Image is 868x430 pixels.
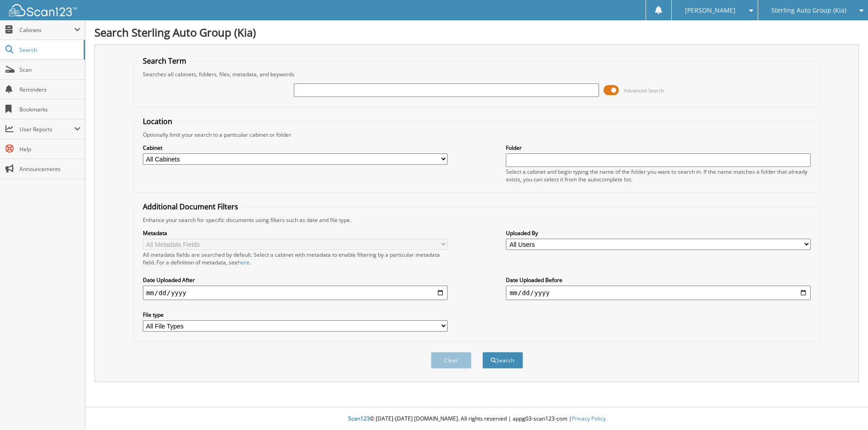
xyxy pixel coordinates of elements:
[85,408,868,430] div: © [DATE]-[DATE] [DOMAIN_NAME]. All rights reserved | appg03-scan123-com |
[19,145,80,153] span: Help
[19,66,80,74] span: Scan
[138,131,816,139] div: Optionally limit your search to a particular cabinet or folder
[19,125,74,133] span: User Reports
[143,144,448,152] label: Cabinet
[143,311,448,319] label: File type
[19,86,80,93] span: Reminders
[143,251,448,266] div: All metadata fields are searched by default. Select a cabinet with metadata to enable filtering b...
[94,25,859,40] h1: Search Sterling Auto Group (Kia)
[506,229,811,237] label: Uploaded By
[138,56,191,66] legend: Search Term
[138,116,177,126] legend: Location
[685,8,736,13] span: [PERSON_NAME]
[9,4,77,16] img: scan123-logo-white.svg
[238,259,250,266] a: here
[506,168,811,183] div: Select a cabinet and begin typing the name of the folder you want to search in. If the name match...
[19,46,79,54] span: Search
[138,70,816,78] div: Searches all cabinets, folders, files, metadata, and keywords
[19,106,80,113] span: Bookmarks
[19,165,80,173] span: Announcements
[19,26,74,34] span: Cabinets
[771,8,846,13] span: Sterling Auto Group (Kia)
[506,276,811,284] label: Date Uploaded Before
[431,352,472,369] button: Clear
[143,286,448,300] input: start
[482,352,523,369] button: Search
[506,286,811,300] input: end
[143,229,448,237] label: Metadata
[143,276,448,284] label: Date Uploaded After
[348,415,370,422] span: Scan123
[506,144,811,152] label: Folder
[624,87,664,94] span: Advanced Search
[572,415,606,422] a: Privacy Policy
[138,216,816,224] div: Enhance your search for specific documents using filters such as date and file type.
[138,202,243,212] legend: Additional Document Filters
